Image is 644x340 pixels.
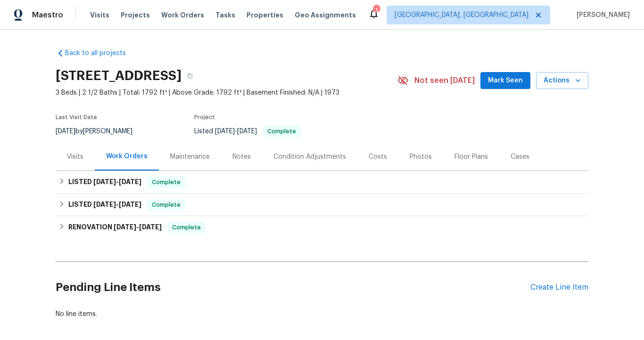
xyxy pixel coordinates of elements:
[68,222,162,233] h6: RENOVATION
[215,12,235,18] span: Tasks
[56,114,97,120] span: Last Visit Date
[106,152,148,161] div: Work Orders
[395,10,528,20] span: [GEOGRAPHIC_DATA], [GEOGRAPHIC_DATA]
[511,152,529,162] div: Cases
[119,178,141,185] span: [DATE]
[215,128,257,135] span: -
[369,152,387,162] div: Costs
[56,126,144,137] div: by [PERSON_NAME]
[168,223,205,232] span: Complete
[56,49,146,58] a: Back to all projects
[93,178,141,185] span: -
[232,152,251,162] div: Notes
[114,224,136,230] span: [DATE]
[237,128,257,135] span: [DATE]
[93,201,116,208] span: [DATE]
[182,67,198,84] button: Copy Address
[544,75,581,87] span: Actions
[121,10,150,20] span: Projects
[410,152,432,162] div: Photos
[194,114,215,120] span: Project
[414,76,475,85] span: Not seen [DATE]
[161,10,204,20] span: Work Orders
[56,128,75,135] span: [DATE]
[454,152,488,162] div: Floor Plans
[119,201,141,208] span: [DATE]
[56,88,397,97] span: 3 Beds | 2 1/2 Baths | Total: 1792 ft² | Above Grade: 1792 ft² | Basement Finished: N/A | 1973
[68,199,141,210] h6: LISTED
[247,10,283,20] span: Properties
[56,266,530,309] h2: Pending Line Items
[56,171,588,194] div: LISTED [DATE]-[DATE]Complete
[56,71,182,81] h2: [STREET_ADDRESS]
[480,72,530,89] button: Mark Seen
[295,10,356,20] span: Geo Assignments
[56,309,588,319] div: No line items.
[273,152,346,162] div: Condition Adjustments
[573,10,630,20] span: [PERSON_NAME]
[67,152,83,162] div: Visits
[148,200,184,210] span: Complete
[93,178,116,185] span: [DATE]
[139,224,162,230] span: [DATE]
[215,128,235,135] span: [DATE]
[488,75,523,87] span: Mark Seen
[373,6,380,15] div: 1
[90,10,109,20] span: Visits
[114,224,162,230] span: -
[56,194,588,216] div: LISTED [DATE]-[DATE]Complete
[68,177,141,188] h6: LISTED
[56,216,588,239] div: RENOVATION [DATE]-[DATE]Complete
[536,72,588,89] button: Actions
[93,201,141,208] span: -
[264,129,300,134] span: Complete
[148,178,184,187] span: Complete
[194,128,301,135] span: Listed
[530,283,588,292] div: Create Line Item
[32,10,63,20] span: Maestro
[170,152,210,162] div: Maintenance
